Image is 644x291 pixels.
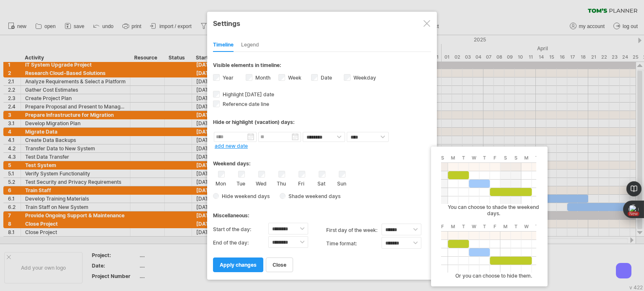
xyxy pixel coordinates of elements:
label: Fri [296,179,306,187]
label: Mon [216,179,226,187]
div: Hide or highlight (vacation) days: [213,119,431,125]
label: Sun [336,179,347,187]
label: Week [286,75,301,81]
label: Sat [316,179,327,187]
span: Reference date line [221,101,269,107]
div: Miscellaneous: [213,204,431,221]
label: Thu [276,179,286,187]
a: add new date [215,143,248,149]
div: Weekend days: [213,152,431,169]
div: You can choose to shade the weekend days. Or you can choose to hide them. [437,154,546,279]
span: Highlight [DATE] date [221,91,274,98]
a: close [266,258,293,272]
label: Tue [236,179,246,187]
label: End of the day: [213,236,268,250]
a: apply changes [213,258,263,272]
label: Month [254,75,270,81]
label: Weekday [352,75,376,81]
span: apply changes [220,262,257,268]
label: Year [221,75,234,81]
span: Shade weekend days [286,193,340,199]
div: Settings [213,15,431,31]
label: first day of the week: [326,224,382,237]
span: Hide weekend days [219,193,270,199]
label: Start of the day: [213,223,268,236]
label: Wed [256,179,266,187]
div: Legend [241,39,259,52]
span: close [273,262,286,268]
div: Visible elements in timeline: [213,62,431,71]
div: Timeline [213,39,234,52]
label: Date [319,75,332,81]
label: Time format: [326,237,382,250]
